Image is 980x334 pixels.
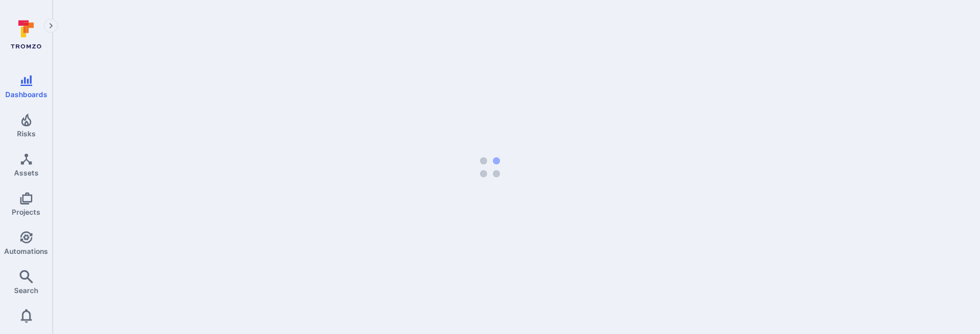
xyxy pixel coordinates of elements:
span: Risks [17,129,36,138]
span: Automations [4,247,48,256]
span: Dashboards [5,90,47,99]
span: Assets [14,168,39,177]
i: Expand navigation menu [47,21,55,31]
span: Search [14,286,38,295]
span: Projects [12,208,40,216]
button: Expand navigation menu [44,19,58,33]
